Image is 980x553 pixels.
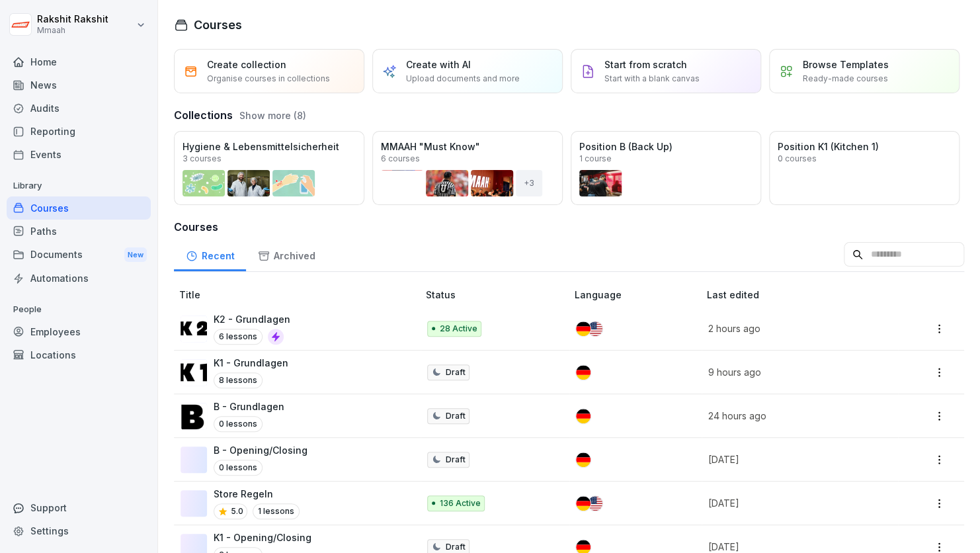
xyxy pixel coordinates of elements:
[571,131,761,205] a: Position B (Back Up)1 course
[575,288,702,302] p: Language
[381,155,420,163] p: 6 courses
[445,454,465,466] p: Draft
[7,320,151,343] a: Employees
[183,155,222,163] p: 3 courses
[183,140,356,153] p: Hygiene & Lebensmittelsicherheit
[231,505,243,517] p: 5.0
[778,155,817,163] p: 0 courses
[214,356,288,370] p: K1 - Grundlagen
[7,243,151,267] div: Documents
[214,312,290,326] p: K2 - Grundlagen
[445,410,465,422] p: Draft
[576,321,591,336] img: de.svg
[214,487,300,501] p: Store Regeln
[7,299,151,320] p: People
[214,443,307,457] p: B - Opening/Closing
[37,14,108,25] p: Rakshit Rakshit
[174,237,246,271] a: Recent
[124,247,147,263] div: New
[181,403,207,429] img: nzulsy5w3d3lwu146n43vfqy.png
[7,243,151,267] a: DocumentsNew
[445,541,465,553] p: Draft
[604,58,687,71] p: Start from scratch
[439,323,477,335] p: 28 Active
[7,50,151,73] a: Home
[439,497,480,509] p: 136 Active
[37,26,108,35] p: Mmaah
[426,288,569,302] p: Status
[708,321,882,335] p: 2 hours ago
[707,288,898,302] p: Last edited
[174,131,364,205] a: Hygiene & Lebensmittelsicherheit3 courses
[778,140,951,153] p: Position K1 (Kitchen 1)
[7,143,151,166] a: Events
[181,316,207,342] img: vmo6f0y31k6jffiibfzh6p17.png
[708,409,882,423] p: 24 hours ago
[253,503,300,519] p: 1 lessons
[7,97,151,120] a: Audits
[406,73,520,85] p: Upload documents and more
[708,365,882,379] p: 9 hours ago
[381,140,554,153] p: MMAAH "Must Know"
[7,519,151,542] a: Settings
[604,73,700,85] p: Start with a blank canvas
[7,120,151,143] a: Reporting
[579,140,753,153] p: Position B (Back Up)
[207,73,330,85] p: Organise courses in collections
[7,220,151,243] a: Paths
[7,175,151,196] p: Library
[214,400,284,413] p: B - Grundlagen
[803,58,889,71] p: Browse Templates
[214,416,263,432] p: 0 lessons
[194,16,242,34] h1: Courses
[576,365,591,380] img: de.svg
[174,107,233,123] h3: Collections
[214,460,263,476] p: 0 lessons
[246,237,327,271] a: Archived
[588,496,602,511] img: us.svg
[214,329,263,345] p: 6 lessons
[708,452,882,466] p: [DATE]
[7,73,151,97] a: News
[181,359,207,386] img: tcs8q0vkz8lilcv70bnqfs0v.png
[588,321,602,336] img: us.svg
[372,131,563,205] a: MMAAH "Must Know"6 courses+3
[214,372,263,388] p: 8 lessons
[576,409,591,423] img: de.svg
[576,496,591,511] img: de.svg
[769,131,960,205] a: Position K1 (Kitchen 1)0 courses
[179,288,421,302] p: Title
[239,108,306,122] button: Show more (8)
[406,58,471,71] p: Create with AI
[516,170,542,196] div: + 3
[174,219,964,235] h3: Courses
[708,496,882,510] p: [DATE]
[7,496,151,519] div: Support
[214,531,311,544] p: K1 - Opening/Closing
[207,58,286,71] p: Create collection
[803,73,888,85] p: Ready-made courses
[576,452,591,467] img: de.svg
[7,267,151,290] a: Automations
[445,366,465,378] p: Draft
[7,343,151,366] a: Locations
[579,155,612,163] p: 1 course
[7,196,151,220] a: Courses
